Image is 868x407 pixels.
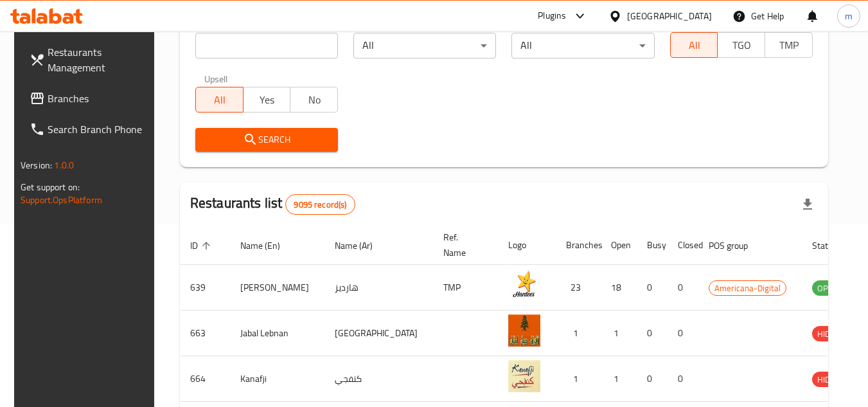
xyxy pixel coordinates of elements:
[668,265,698,311] td: 0
[508,360,540,392] img: Kanafji
[845,9,853,23] span: m
[556,311,601,356] td: 1
[443,230,483,260] span: Ref. Name
[195,33,338,59] input: Search for restaurant name or ID..
[601,356,637,402] td: 1
[324,356,433,402] td: كنفجي
[717,32,765,58] button: TGO
[195,128,338,152] button: Search
[206,132,328,148] span: Search
[637,226,668,265] th: Busy
[180,265,230,311] td: 639
[324,265,433,311] td: هارديز
[230,356,324,402] td: Kanafji
[285,194,355,215] div: Total records count
[792,189,823,220] div: Export file
[556,356,601,402] td: 1
[668,356,698,402] td: 0
[812,327,851,341] span: HIDDEN
[508,314,540,347] img: Jabal Lebnan
[601,265,637,311] td: 18
[601,226,637,265] th: Open
[180,356,230,402] td: 664
[498,226,556,265] th: Logo
[765,32,813,58] button: TMP
[709,281,786,296] span: Americana-Digital
[240,238,297,253] span: Name (En)
[668,311,698,356] td: 0
[637,265,668,311] td: 0
[770,36,808,55] span: TMP
[249,91,286,109] span: Yes
[230,311,324,356] td: Jabal Lebnan
[286,199,354,211] span: 9095 record(s)
[190,238,215,253] span: ID
[335,238,389,253] span: Name (Ar)
[19,114,159,145] a: Search Branch Phone
[48,122,149,137] span: Search Branch Phone
[190,194,355,215] h2: Restaurants list
[511,33,654,59] div: All
[556,226,601,265] th: Branches
[601,311,637,356] td: 1
[201,91,238,109] span: All
[508,269,540,301] img: Hardee's
[290,87,338,113] button: No
[21,192,102,208] a: Support.OpsPlatform
[19,83,159,114] a: Branches
[676,36,713,55] span: All
[353,33,496,59] div: All
[195,87,244,113] button: All
[21,179,80,195] span: Get support on:
[19,37,159,83] a: Restaurants Management
[723,36,760,55] span: TGO
[709,238,765,253] span: POS group
[670,32,718,58] button: All
[433,265,498,311] td: TMP
[538,8,566,24] div: Plugins
[812,238,854,253] span: Status
[243,87,291,113] button: Yes
[21,157,52,174] span: Version:
[637,311,668,356] td: 0
[204,74,228,83] label: Upsell
[180,311,230,356] td: 663
[296,91,333,109] span: No
[812,281,844,296] span: OPEN
[668,226,698,265] th: Closed
[48,91,149,106] span: Branches
[812,372,851,387] span: HIDDEN
[637,356,668,402] td: 0
[324,311,433,356] td: [GEOGRAPHIC_DATA]
[812,280,844,296] div: OPEN
[556,265,601,311] td: 23
[54,157,74,174] span: 1.0.0
[812,372,851,387] div: HIDDEN
[230,265,324,311] td: [PERSON_NAME]
[48,44,149,75] span: Restaurants Management
[627,9,712,23] div: [GEOGRAPHIC_DATA]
